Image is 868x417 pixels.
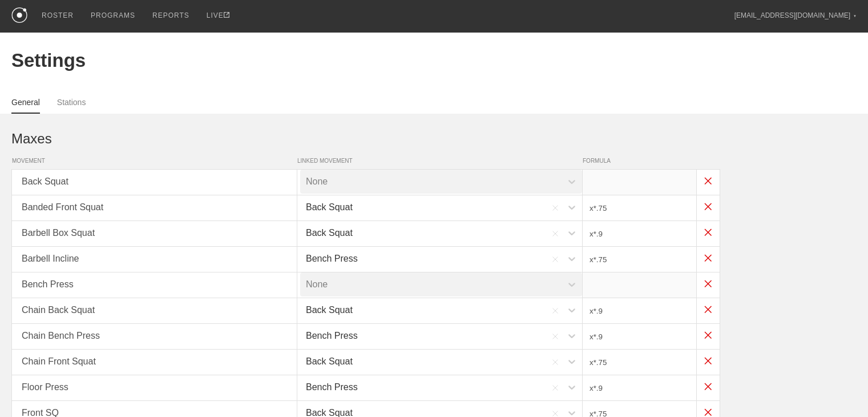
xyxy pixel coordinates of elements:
[12,158,297,164] span: MOVEMENT
[697,375,720,398] img: x.png
[697,247,720,270] img: x.png
[306,298,353,322] div: Back Squat
[697,195,720,218] img: x.png
[297,158,583,164] span: LINKED MOVEMENT
[11,98,40,114] a: General
[57,98,86,113] a: Stations
[697,272,720,295] img: x.png
[11,375,297,401] div: Floor Press
[697,324,720,347] img: x.png
[583,158,697,164] span: FORMULA
[697,298,720,321] img: x.png
[306,350,353,374] div: Back Squat
[11,298,297,324] div: Chain Back Squat
[11,220,297,247] div: Barbell Box Squat
[11,323,297,350] div: Chain Bench Press
[306,195,353,219] div: Back Squat
[306,221,353,245] div: Back Squat
[697,350,720,372] img: x.png
[697,170,720,193] img: x.png
[11,131,857,147] h1: Maxes
[11,195,297,221] div: Banded Front Squat
[853,13,857,19] div: ▼
[306,247,358,271] div: Bench Press
[811,362,868,417] iframe: Chat Widget
[11,246,297,272] div: Barbell Incline
[11,169,297,195] div: Back Squat
[306,324,358,348] div: Bench Press
[11,7,27,23] img: logo
[306,375,358,399] div: Bench Press
[11,272,297,298] div: Bench Press
[11,349,297,375] div: Chain Front Squat
[697,221,720,244] img: x.png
